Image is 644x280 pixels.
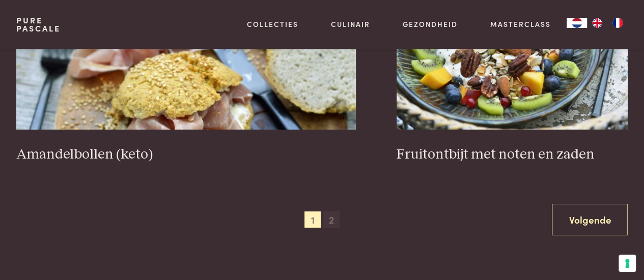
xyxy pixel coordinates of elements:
a: EN [587,18,607,28]
a: Volgende [552,204,628,236]
a: NL [567,18,587,28]
span: 1 [304,211,321,228]
a: Masterclass [490,19,550,29]
h3: Amandelbollen (keto) [16,146,356,164]
div: Language [567,18,587,28]
a: Gezondheid [403,19,458,29]
a: PurePascale [16,16,61,33]
h3: Fruitontbijt met noten en zaden [397,146,628,164]
span: 2 [323,211,340,228]
a: Collecties [247,19,298,29]
button: Uw voorkeuren voor toestemming voor trackingtechnologieën [619,255,636,272]
ul: Language list [587,18,628,28]
a: Culinair [331,19,370,29]
a: FR [607,18,628,28]
aside: Language selected: Nederlands [567,18,628,28]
